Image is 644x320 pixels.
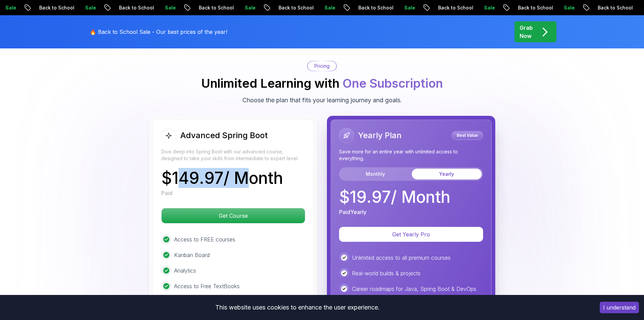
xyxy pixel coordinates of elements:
[352,285,476,293] p: Career roadmaps for Java, Spring Boot & DevOps
[340,169,410,179] button: Monthly
[352,254,451,262] p: Unlimited access to all premium courses
[174,251,210,259] p: Kanban Board
[174,235,235,243] p: Access to FREE courses
[453,132,482,139] p: Best Value
[412,169,482,179] button: Yearly
[339,148,483,162] p: Save more for an entire year with unlimited access to everything.
[32,4,78,11] p: Back to School
[5,300,590,315] div: This website uses cookies to enhance the user experience.
[174,282,240,290] p: Access to Free TextBooks
[397,4,419,11] p: Sale
[314,63,330,69] p: Pricing
[161,212,305,219] a: Get Course
[242,95,402,105] p: Choose the plan that fits your learning journey and goals.
[600,302,639,313] button: Accept cookies
[591,4,637,11] p: Back to School
[351,4,397,11] p: Back to School
[271,4,317,11] p: Back to School
[520,24,533,40] p: Grab Now
[339,208,366,216] p: Paid Yearly
[161,189,172,197] p: Paid
[78,4,100,11] p: Sale
[511,4,557,11] p: Back to School
[339,227,483,242] button: Get Yearly Pro
[192,4,238,11] p: Back to School
[317,4,339,11] p: Sale
[174,266,196,275] p: Analytics
[161,148,305,162] p: Dive deep into Spring Boot with our advanced course, designed to take your skills from intermedia...
[112,4,158,11] p: Back to School
[477,4,499,11] p: Sale
[161,170,283,186] p: $ 149.97 / Month
[352,269,421,277] p: Real-world builds & projects
[431,4,477,11] p: Back to School
[162,208,305,223] p: Get Course
[557,4,578,11] p: Sale
[238,4,259,11] p: Sale
[339,189,450,205] p: $ 19.97 / Month
[342,76,443,91] span: One Subscription
[339,231,483,238] a: Get Yearly Pro
[180,130,268,141] h2: Advanced Spring Boot
[161,208,305,223] button: Get Course
[158,4,180,11] p: Sale
[358,130,402,141] h2: Yearly Plan
[201,77,443,90] h2: Unlimited Learning with
[90,28,227,36] p: 🔥 Back to School Sale - Our best prices of the year!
